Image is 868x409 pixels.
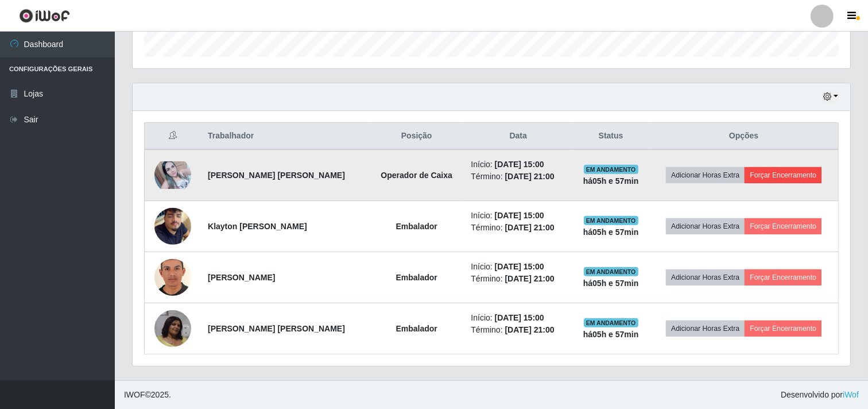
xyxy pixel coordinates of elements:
strong: há 05 h e 57 min [583,330,639,339]
li: Início: [471,261,565,273]
time: [DATE] 15:00 [495,313,544,322]
span: EM ANDAMENTO [584,165,638,174]
li: Início: [471,312,565,324]
th: Posição [369,123,464,150]
span: Desenvolvido por [781,389,859,401]
strong: [PERSON_NAME] [PERSON_NAME] [208,171,345,180]
li: Término: [471,171,565,183]
strong: há 05 h e 57 min [583,176,639,186]
strong: há 05 h e 57 min [583,227,639,237]
strong: [PERSON_NAME] [208,273,275,282]
li: Início: [471,210,565,222]
span: EM ANDAMENTO [584,318,638,327]
li: Término: [471,222,565,234]
strong: Klayton [PERSON_NAME] [208,222,307,231]
span: EM ANDAMENTO [584,216,638,225]
img: 1755965630381.jpeg [154,310,191,347]
li: Término: [471,324,565,336]
time: [DATE] 21:00 [505,172,555,181]
strong: Embalador [396,222,437,231]
th: Opções [649,123,838,150]
button: Adicionar Horas Extra [666,167,745,183]
button: Adicionar Horas Extra [666,269,745,285]
button: Forçar Encerramento [745,218,821,234]
time: [DATE] 21:00 [505,223,555,232]
img: CoreUI Logo [19,9,70,23]
button: Forçar Encerramento [745,321,821,337]
time: [DATE] 15:00 [495,211,544,220]
button: Forçar Encerramento [745,269,821,285]
time: [DATE] 15:00 [495,160,544,169]
th: Trabalhador [201,123,369,150]
strong: Operador de Caixa [381,171,452,180]
strong: Embalador [396,324,437,333]
li: Início: [471,159,565,171]
time: [DATE] 15:00 [495,262,544,271]
th: Data [464,123,572,150]
button: Adicionar Horas Extra [666,218,745,234]
time: [DATE] 21:00 [505,274,555,283]
strong: [PERSON_NAME] [PERSON_NAME] [208,324,345,333]
span: © 2025 . [124,389,171,401]
li: Término: [471,273,565,285]
strong: Embalador [396,273,437,282]
button: Adicionar Horas Extra [666,321,745,337]
img: 1668045195868.jpeg [154,161,191,189]
span: EM ANDAMENTO [584,267,638,276]
img: 1753979789562.jpeg [154,251,191,304]
a: iWof [843,390,859,399]
time: [DATE] 21:00 [505,325,555,334]
th: Status [572,123,649,150]
img: 1752843013867.jpeg [154,194,191,259]
span: IWOF [124,390,145,399]
strong: há 05 h e 57 min [583,279,639,288]
button: Forçar Encerramento [745,167,821,183]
